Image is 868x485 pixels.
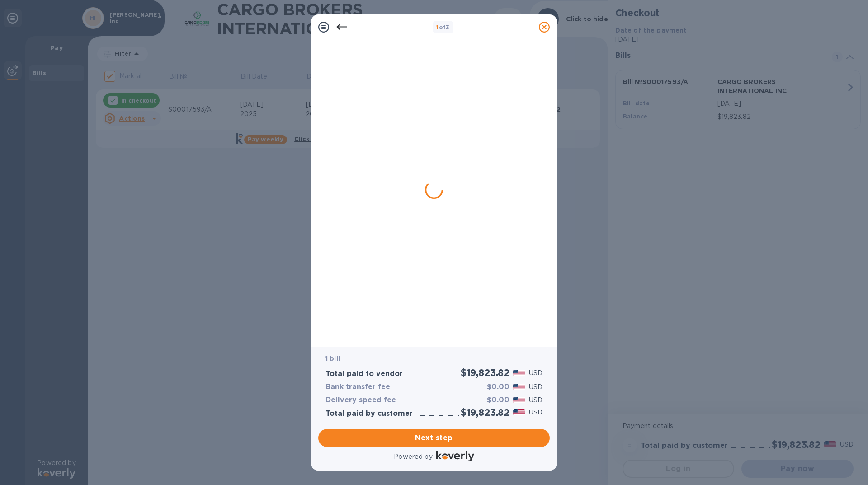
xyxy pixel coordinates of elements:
img: Logo [436,451,474,461]
h3: $0.00 [487,396,509,405]
p: USD [529,368,542,378]
h3: $0.00 [487,383,509,391]
button: Next step [318,429,550,447]
h3: Total paid by customer [325,410,413,418]
span: Next step [325,433,542,443]
h2: $19,823.82 [461,407,509,418]
p: USD [529,382,542,392]
h3: Total paid to vendor [325,370,403,378]
p: USD [529,396,542,405]
b: 1 bill [325,355,340,362]
p: USD [529,408,542,417]
p: Powered by [394,452,432,461]
h3: Bank transfer fee [325,383,390,391]
img: USD [513,384,525,390]
img: USD [513,370,525,376]
h3: Delivery speed fee [325,396,396,405]
span: 1 [436,24,439,31]
h2: $19,823.82 [461,367,509,378]
img: USD [513,397,525,403]
img: USD [513,409,525,415]
b: of 3 [436,24,450,31]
